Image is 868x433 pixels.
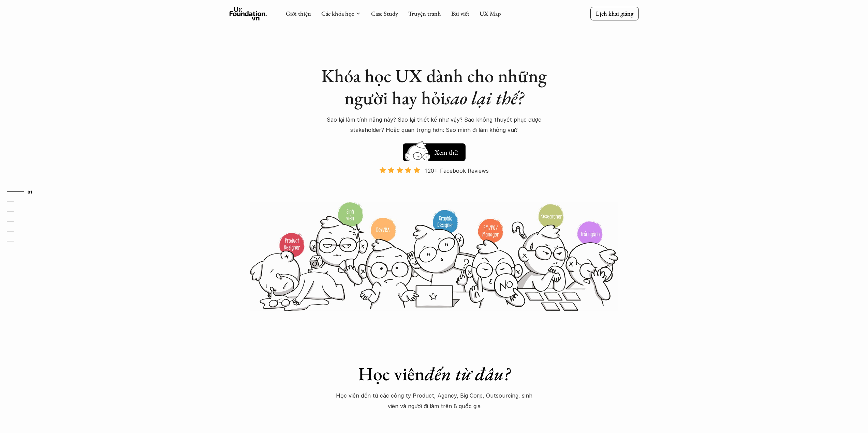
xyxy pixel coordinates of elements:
a: Bài viết [451,10,469,17]
em: đến từ đâu? [425,362,510,386]
h5: Xem thử [433,148,459,157]
em: sao lại thế? [445,86,524,110]
a: Lịch khai giảng [590,7,639,20]
h1: Khóa học UX dành cho những người hay hỏi [315,65,554,109]
a: Truyện tranh [408,10,441,17]
p: Sao lại làm tính năng này? Sao lại thiết kế như vậy? Sao không thuyết phục được stakeholder? Hoặc... [315,114,554,135]
p: Học viên đến từ các công ty Product, Agency, Big Corp, Outsourcing, sinh viên và người đi làm trê... [332,390,536,411]
a: Các khóa học [321,10,354,17]
strong: 01 [28,189,32,194]
a: 01 [7,188,39,196]
a: Case Study [371,10,398,17]
p: 120+ Facebook Reviews [425,166,489,176]
a: Giới thiệu [286,10,311,17]
p: Lịch khai giảng [596,10,633,17]
a: 120+ Facebook Reviews [373,167,495,201]
h1: Học viên [315,363,554,385]
a: Xem thử [403,140,466,161]
a: UX Map [480,10,501,17]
